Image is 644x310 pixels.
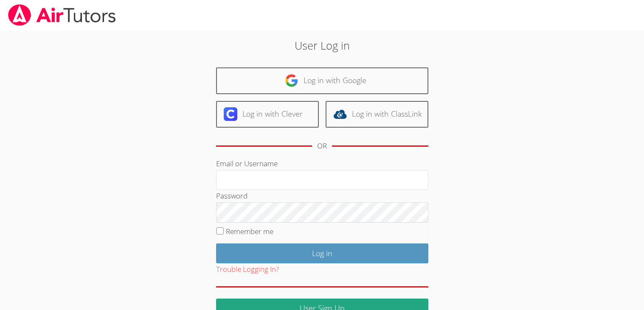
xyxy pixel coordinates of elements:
a: Log in with Clever [216,101,319,128]
label: Password [216,191,247,201]
input: Log in [216,243,428,263]
img: classlink-logo-d6bb404cc1216ec64c9a2012d9dc4662098be43eaf13dc465df04b49fa7ab582.svg [333,107,347,121]
img: airtutors_banner-c4298cdbf04f3fff15de1276eac7730deb9818008684d7c2e4769d2f7ddbe033.png [7,4,117,26]
a: Log in with Google [216,67,428,94]
a: Log in with ClassLink [326,101,428,128]
label: Email or Username [216,159,278,168]
img: google-logo-50288ca7cdecda66e5e0955fdab243c47b7ad437acaf1139b6f446037453330a.svg [285,74,298,87]
img: clever-logo-6eab21bc6e7a338710f1a6ff85c0baf02591cd810cc4098c63d3a4b26e2feb20.svg [224,107,237,121]
label: Remember me [226,226,273,236]
button: Trouble Logging In? [216,263,279,276]
div: OR [317,140,327,152]
h2: User Log in [148,37,496,53]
